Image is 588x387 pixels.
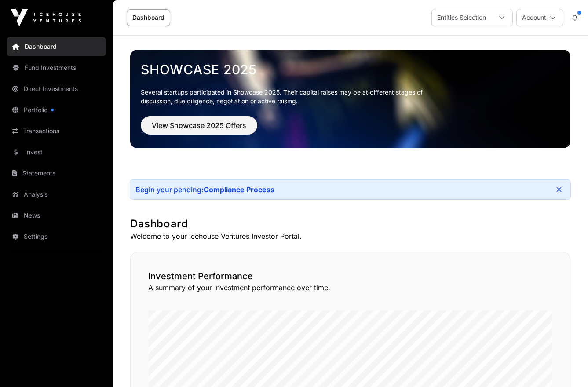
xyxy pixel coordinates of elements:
p: Welcome to your Icehouse Ventures Investor Portal. [130,231,570,241]
a: Transactions [7,121,106,141]
div: Entities Selection [432,9,491,26]
a: View Showcase 2025 Offers [141,125,257,134]
img: Icehouse Ventures Logo [11,9,81,26]
p: Several startups participated in Showcase 2025. Their capital raises may be at different stages o... [141,88,436,106]
p: A summary of your investment performance over time. [148,282,552,293]
span: View Showcase 2025 Offers [152,120,246,131]
a: Statements [7,164,106,183]
a: Dashboard [127,9,170,26]
img: Showcase 2025 [130,50,570,148]
h2: Investment Performance [148,270,552,282]
div: Begin your pending: [135,185,274,194]
a: Analysis [7,185,106,204]
button: View Showcase 2025 Offers [141,116,257,135]
a: Showcase 2025 [141,62,560,77]
button: Account [516,9,563,26]
a: News [7,206,106,225]
a: Invest [7,142,106,162]
a: Settings [7,227,106,246]
h1: Dashboard [130,217,570,231]
a: Portfolio [7,100,106,120]
a: Compliance Process [204,185,274,194]
a: Dashboard [7,37,106,56]
a: Fund Investments [7,58,106,77]
a: Direct Investments [7,79,106,99]
iframe: Chat Widget [544,345,588,387]
button: Close [553,183,565,196]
